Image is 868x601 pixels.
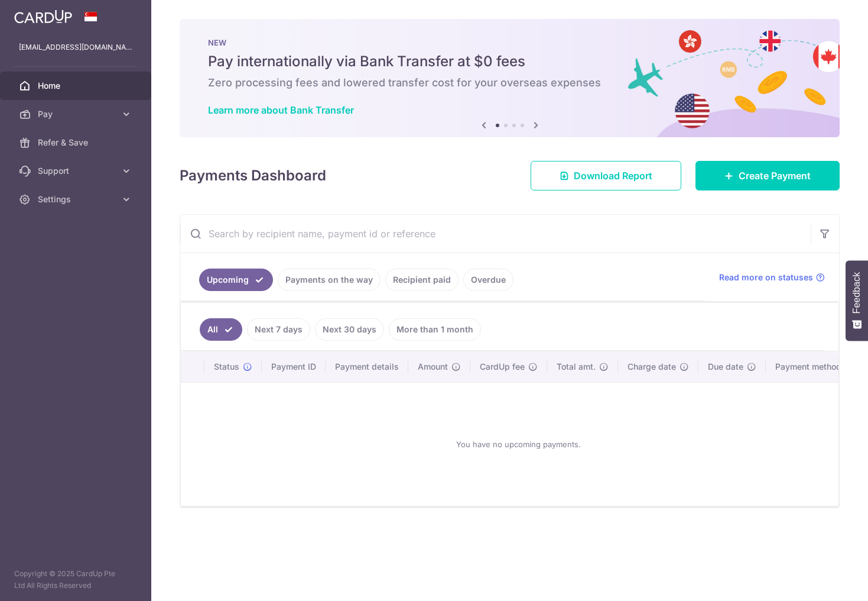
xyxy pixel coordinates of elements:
span: Support [38,165,116,177]
span: Amount [418,361,448,373]
span: Refer & Save [38,137,116,148]
span: Status [214,361,239,373]
h5: Pay internationally via Bank Transfer at $0 fees [208,52,811,71]
span: Total amt. [557,361,596,373]
a: Next 7 days [247,318,310,341]
th: Payment details [326,351,408,382]
span: Charge date [628,361,676,373]
img: Bank transfer banner [180,19,840,137]
p: NEW [208,38,811,47]
span: Create Payment [739,169,811,183]
img: CardUp [14,9,72,24]
span: Due date [708,361,743,373]
span: Feedback [851,272,862,314]
input: Search by recipient name, payment id or reference [180,215,811,253]
a: Overdue [463,269,513,291]
span: Download Report [574,169,652,183]
a: Download Report [531,161,681,190]
span: Settings [38,193,116,205]
a: Payments on the way [278,269,381,291]
span: Pay [38,108,116,120]
a: Read more on statuses [719,272,825,283]
a: More than 1 month [389,318,481,341]
button: Feedback - Show survey [846,260,868,341]
a: Learn more about Bank Transfer [208,104,354,116]
span: Home [38,80,116,92]
a: Create Payment [695,161,840,190]
a: Next 30 days [315,318,384,341]
span: Read more on statuses [719,272,813,283]
th: Payment method [766,351,856,382]
h6: Zero processing fees and lowered transfer cost for your overseas expenses [208,76,811,90]
h4: Payments Dashboard [180,165,326,186]
div: You have no upcoming payments. [195,392,841,496]
th: Payment ID [262,351,326,382]
p: [EMAIL_ADDRESS][DOMAIN_NAME] [19,41,132,53]
a: Upcoming [199,269,273,291]
a: Recipient paid [385,269,459,291]
span: CardUp fee [480,361,525,373]
a: All [200,318,242,341]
